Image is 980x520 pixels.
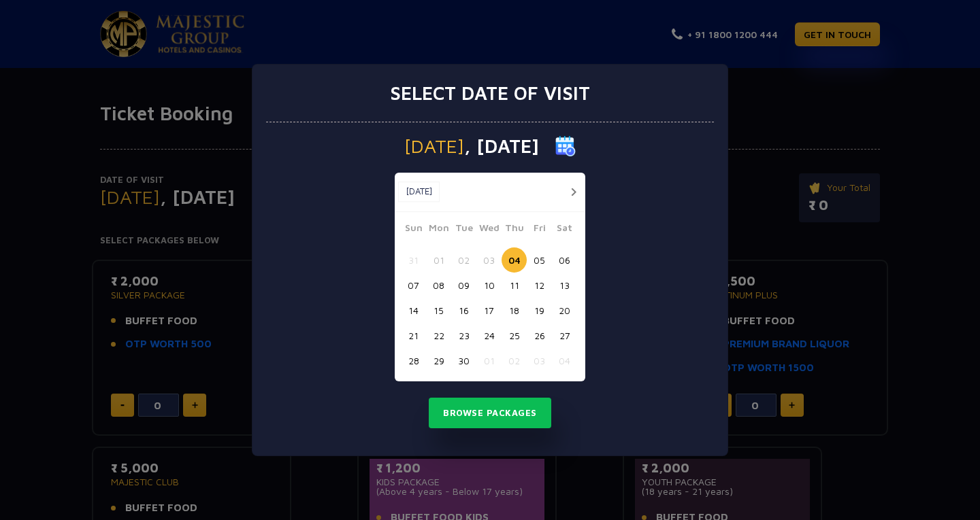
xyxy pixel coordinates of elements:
[451,298,476,323] button: 16
[401,348,426,373] button: 28
[426,298,451,323] button: 15
[426,220,451,239] span: Mon
[401,298,426,323] button: 14
[401,323,426,348] button: 21
[401,247,426,273] button: 31
[451,273,476,298] button: 09
[426,247,451,273] button: 01
[527,273,552,298] button: 12
[401,273,426,298] button: 07
[552,348,577,373] button: 04
[552,298,577,323] button: 20
[555,136,576,156] img: calender icon
[451,220,476,239] span: Tue
[502,220,527,239] span: Thu
[426,273,451,298] button: 08
[502,273,527,298] button: 11
[476,348,502,373] button: 01
[502,323,527,348] button: 25
[502,348,527,373] button: 02
[426,323,451,348] button: 22
[476,273,502,298] button: 10
[527,220,552,239] span: Fri
[429,398,551,429] button: Browse Packages
[552,273,577,298] button: 13
[398,181,440,202] button: [DATE]
[451,348,476,373] button: 30
[527,323,552,348] button: 26
[527,298,552,323] button: 19
[552,247,577,273] button: 06
[502,298,527,323] button: 18
[502,247,527,273] button: 04
[552,323,577,348] button: 27
[476,298,502,323] button: 17
[527,348,552,373] button: 03
[401,220,426,239] span: Sun
[451,247,476,273] button: 02
[476,323,502,348] button: 24
[451,323,476,348] button: 23
[552,220,577,239] span: Sat
[464,137,539,156] span: , [DATE]
[404,137,464,156] span: [DATE]
[527,247,552,273] button: 05
[476,220,502,239] span: Wed
[426,348,451,373] button: 29
[476,247,502,273] button: 03
[390,82,590,105] h3: Select date of visit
